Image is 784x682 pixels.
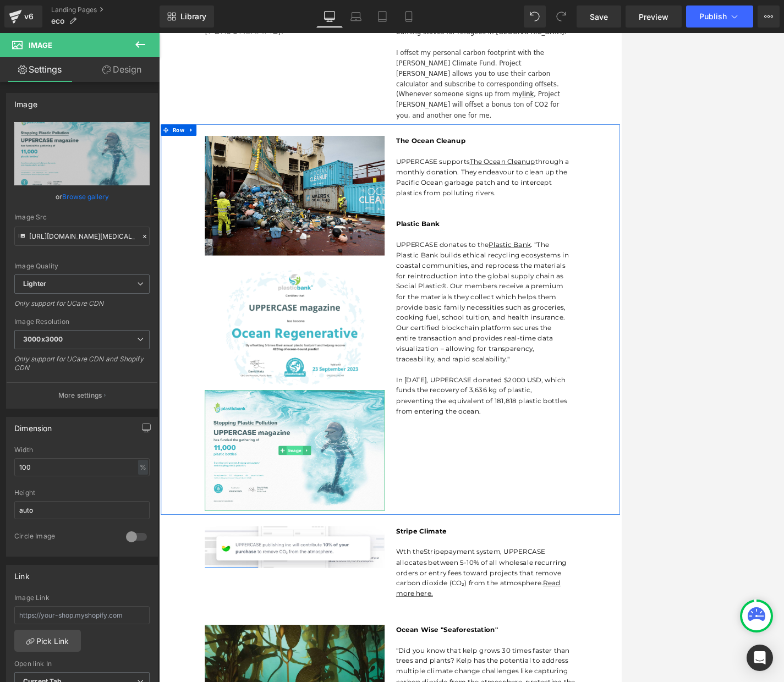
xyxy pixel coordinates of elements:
[686,5,753,28] button: Publish
[447,179,541,190] a: The Ocean Cleanup
[639,11,668,23] span: Preview
[341,148,600,552] div: To enrich screen reader interactions, please activate Accessibility in Grammarly extension settings
[341,298,591,477] p: UPPERCASE donates to the . "The Plastic Bank builds ethical recycling ecosystems in coastal commu...
[14,355,150,380] div: Only support for UCare CDN and Shopify CDN
[14,191,150,202] div: or
[138,460,148,475] div: %
[14,594,150,602] div: Image Link
[550,5,572,28] button: Redo
[341,493,587,549] span: In [DATE], UPPERCASE donated $2000 USD, which funds the recovery of 3,636 kg of plastic, preventi...
[17,131,40,148] span: Row
[29,41,52,50] span: Image
[14,94,37,109] div: Image
[14,660,150,668] div: Open link In
[160,5,214,28] a: New Library
[14,299,150,315] div: Only support for UCare CDN
[14,532,115,543] div: Circle Image
[14,213,150,221] div: Image Src
[626,5,682,28] a: Preview
[159,33,622,682] iframe: To enrich screen reader interactions, please activate Accessibility in Grammarly extension settings
[14,262,150,270] div: Image Quality
[7,382,157,408] button: More settings
[62,187,109,206] a: Browse gallery
[523,82,539,94] a: link
[14,630,81,652] a: Pick Link
[184,594,207,607] span: Image
[699,12,727,21] span: Publish
[396,5,422,28] a: Mobile
[207,594,218,607] a: Expand / Collapse
[14,446,150,454] div: Width
[40,131,54,148] a: Expand / Collapse
[524,5,546,28] button: Undo
[747,645,773,671] div: Open Intercom Messenger
[14,565,30,581] div: Link
[14,417,52,433] div: Dimension
[758,5,780,28] button: More
[4,5,42,28] a: v6
[14,489,150,497] div: Height
[14,606,150,624] input: https://your-shop.myshopify.com
[341,23,577,124] span: I offset my personal carbon footprint with the [PERSON_NAME] Climate Fund. Project [PERSON_NAME] ...
[82,57,162,82] a: Design
[58,391,102,400] p: More settings
[14,458,150,476] input: auto
[343,5,369,28] a: Laptop
[180,12,206,21] span: Library
[341,150,441,161] strong: The Ocean Cleanup
[23,335,63,343] b: 3000x3000
[51,16,64,25] span: eco
[341,269,404,280] strong: Plastic Bank
[14,501,150,519] input: auto
[51,5,160,14] a: Landing Pages
[14,318,150,326] div: Image Resolution
[316,5,343,28] a: Desktop
[369,5,396,28] a: Tablet
[23,279,46,288] b: Lighter
[14,227,150,246] input: Link
[341,179,447,190] span: UPPERCASE supports
[590,11,608,23] span: Save
[474,299,535,310] a: Plastic Bank
[22,9,36,24] div: v6
[341,179,590,235] span: through a monthly donation. They endeavour to clean up the Pacific Ocean garbage patch and to int...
